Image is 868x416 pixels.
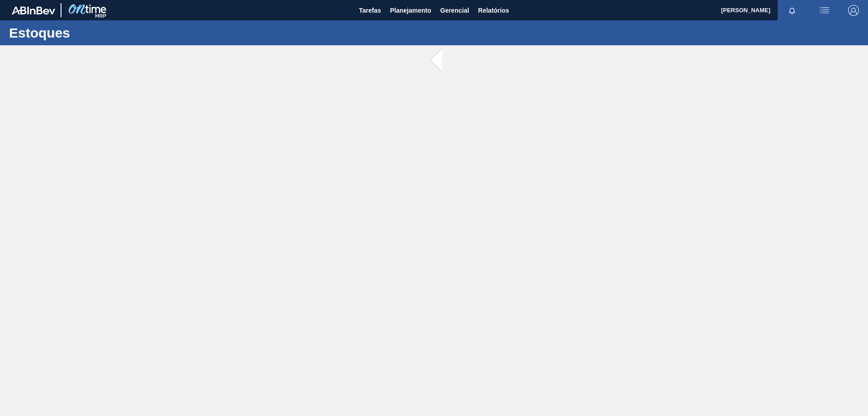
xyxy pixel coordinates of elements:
[440,5,469,16] span: Gerencial
[478,5,509,16] span: Relatórios
[390,5,431,16] span: Planejamento
[9,28,170,38] h1: Estoques
[359,5,381,16] span: Tarefas
[12,6,55,14] img: TNhmsLtSVTkK8tSr43FrP2fwEKptu5GPRR3wAAAABJRU5ErkJggg==
[848,5,859,16] img: Logout
[778,4,807,17] button: Notificações
[819,5,830,16] img: userActions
